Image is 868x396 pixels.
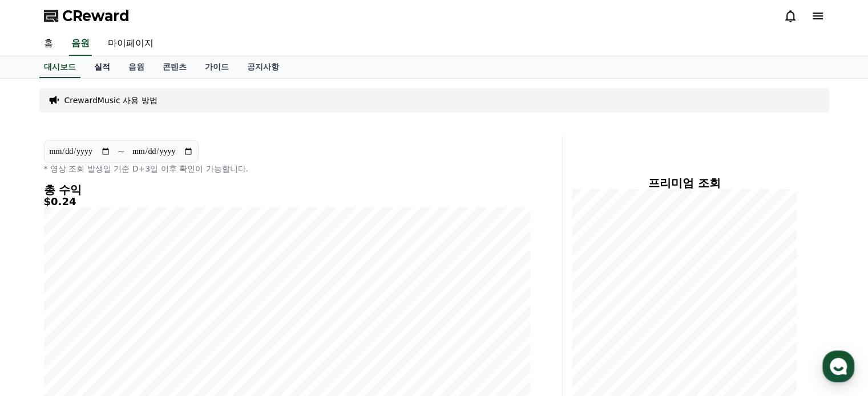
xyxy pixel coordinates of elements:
[75,301,147,330] a: 대화
[176,319,190,328] span: 설정
[85,56,119,78] a: 실적
[104,319,118,328] span: 대화
[35,32,62,56] a: 홈
[572,177,797,189] h4: 프리미엄 조회
[36,319,43,328] span: 홈
[147,301,219,330] a: 설정
[196,56,238,78] a: 가이드
[119,56,154,78] a: 음원
[44,7,130,25] a: CReward
[62,7,130,25] span: CReward
[154,56,196,78] a: 콘텐츠
[64,95,158,106] a: CrewardMusic 사용 방법
[44,183,530,196] h4: 총 수익
[99,32,163,56] a: 마이페이지
[39,56,80,78] a: 대시보드
[44,163,530,174] p: * 영상 조회 발생일 기준 D+3일 이후 확인이 가능합니다.
[3,301,75,330] a: 홈
[118,145,125,158] p: ~
[44,196,530,207] h5: $0.24
[69,32,92,56] a: 음원
[238,56,288,78] a: 공지사항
